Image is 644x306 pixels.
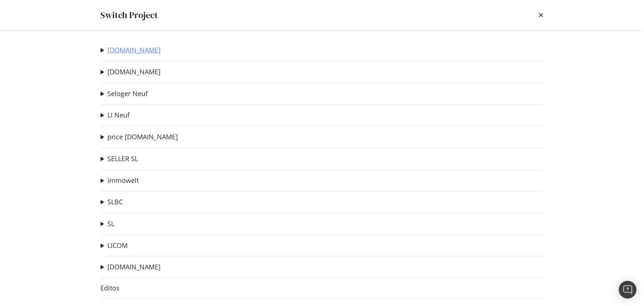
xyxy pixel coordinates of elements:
div: times [539,9,544,21]
a: [DOMAIN_NAME] [108,46,161,54]
a: SLBC [108,198,123,206]
summary: SELLER SL [101,154,138,164]
a: [DOMAIN_NAME] [108,263,161,271]
a: SELLER SL [108,155,138,163]
a: SL [108,220,115,228]
a: Editos [101,284,120,292]
summary: [DOMAIN_NAME] [101,262,161,272]
div: Switch Project [101,9,158,21]
summary: SLBC [101,197,123,207]
a: Immowelt [108,177,139,184]
summary: LI Neuf [101,110,130,120]
summary: Seloger Neuf [101,89,148,99]
summary: LICOM [101,241,128,251]
a: price [DOMAIN_NAME] [108,133,178,141]
summary: [DOMAIN_NAME] [101,67,161,77]
summary: Immowelt [101,176,139,186]
summary: price [DOMAIN_NAME] [101,132,178,142]
summary: [DOMAIN_NAME] [101,45,161,55]
summary: SL [101,219,115,229]
div: Open Intercom Messenger [619,281,637,299]
a: Seloger Neuf [108,90,148,98]
a: LI Neuf [108,111,130,119]
a: [DOMAIN_NAME] [108,68,161,76]
a: LICOM [108,242,128,249]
